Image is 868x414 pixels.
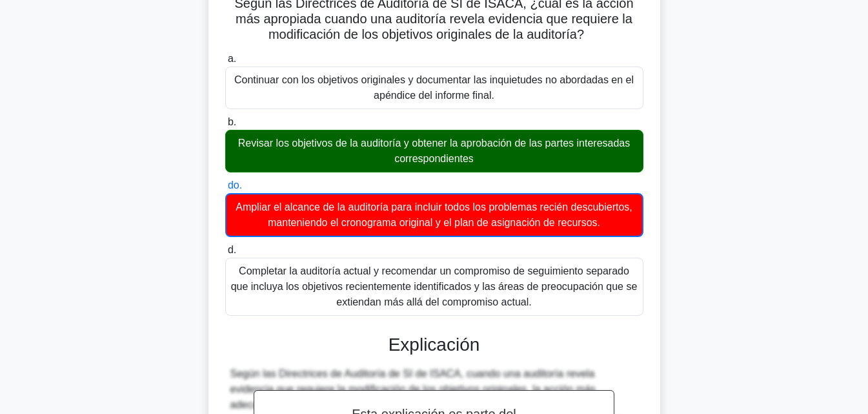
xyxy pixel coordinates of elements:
[228,180,242,191] font: do.
[236,202,632,228] font: Ampliar el alcance de la auditoría para incluir todos los problemas recién descubiertos, mantenie...
[234,74,634,101] font: Continuar con los objetivos originales y documentar las inquietudes no abordadas en el apéndice d...
[231,265,638,307] font: Completar la auditoría actual y recomendar un compromiso de seguimiento separado que incluya los ...
[389,335,480,355] font: Explicación
[228,116,236,127] font: b.
[228,244,236,255] font: d.
[238,138,630,164] font: Revisar los objetivos de la auditoría y obtener la aprobación de las partes interesadas correspon...
[228,53,236,64] font: a.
